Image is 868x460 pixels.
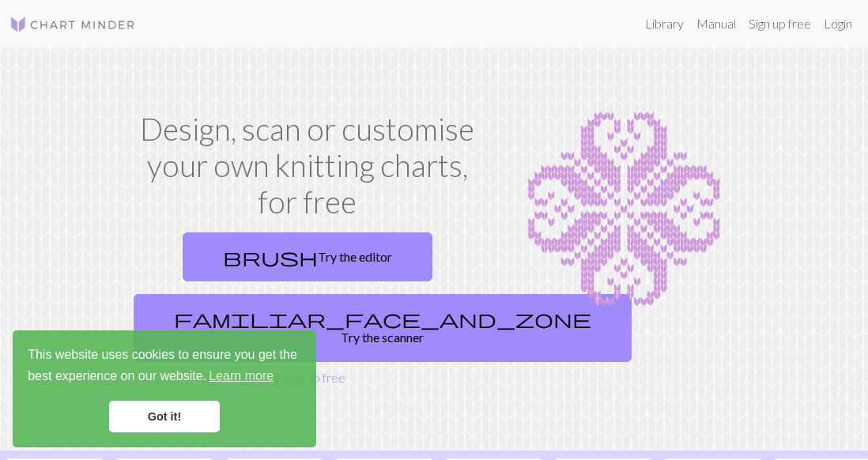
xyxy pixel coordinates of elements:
[206,364,276,388] a: learn more about cookies
[109,401,220,432] a: dismiss cookie message
[127,111,488,220] h1: Design, scan or customise your own knitting charts, for free
[174,307,591,330] span: familiar_face_and_zone
[183,232,432,281] a: Try the editor
[223,246,318,268] span: brush
[13,330,316,447] div: cookieconsent
[742,8,817,40] a: Sign up free
[134,294,632,362] a: Try the scanner
[817,8,859,40] a: Login
[639,8,690,40] a: Library
[507,111,741,308] img: Chart example
[690,8,742,40] a: Manual
[9,15,136,34] img: Logo
[127,226,488,387] div: or
[28,345,301,388] span: This website uses cookies to ensure you get the best experience on our website.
